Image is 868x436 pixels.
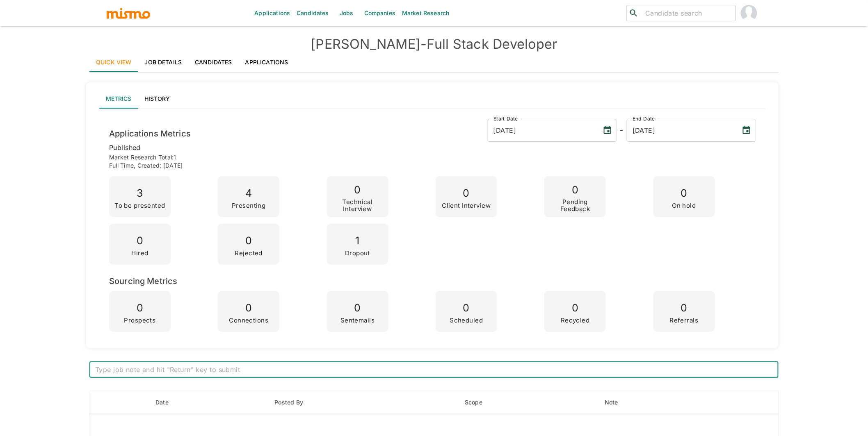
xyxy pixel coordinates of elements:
input: MM/DD/YYYY [488,119,596,142]
p: 0 [330,181,385,199]
p: 0 [229,299,268,317]
p: To be presented [114,202,165,209]
th: Date [149,391,268,414]
img: logo [106,7,151,19]
p: 0 [561,299,590,317]
p: Referrals [670,317,699,324]
p: Presenting [232,202,265,209]
img: Carmen Vilachá [741,5,757,21]
p: 4 [232,184,265,202]
p: 0 [450,299,483,317]
p: Full time , Created: [DATE] [109,161,756,170]
a: Job Details [138,52,189,72]
p: Scheduled [450,317,483,324]
input: MM/DD/YYYY [627,119,735,142]
p: Pending Feedback [548,199,603,212]
p: 0 [670,299,699,317]
p: 3 [114,184,165,202]
p: On hold [672,202,696,209]
label: Start Date [493,115,518,122]
p: 0 [131,232,148,250]
p: 0 [548,181,603,199]
th: Note [598,391,719,414]
label: End Date [633,115,655,122]
th: Posted By [268,391,458,414]
p: Technical Interview [330,199,385,212]
p: Recycled [561,317,590,324]
input: Candidate search [642,7,732,19]
p: 0 [235,232,263,250]
p: Prospects [124,317,156,324]
p: Client Interview [442,202,491,209]
button: Choose date, selected date is Sep 30, 2025 [738,122,755,139]
h6: Sourcing Metrics [109,275,756,288]
a: Candidates [188,52,239,72]
button: History [138,89,176,109]
p: 0 [340,299,375,317]
p: 1 [345,232,370,250]
h6: Applications Metrics [109,127,191,140]
a: Quick View [89,52,138,72]
p: Market Research Total: 1 [109,153,756,161]
button: Choose date, selected date is Sep 30, 2025 [599,122,616,139]
p: Dropout [345,250,370,257]
div: lab API tabs example [99,89,765,109]
a: Applications [239,52,295,72]
th: Scope [458,391,598,414]
p: Rejected [235,250,263,257]
p: Connections [229,317,268,324]
p: 0 [124,299,156,317]
h4: [PERSON_NAME] - Full Stack Developer [89,36,779,52]
p: Sentemails [340,317,375,324]
p: 0 [672,184,696,202]
p: published [109,142,756,153]
p: Hired [131,250,148,257]
p: 0 [442,184,491,202]
button: Metrics [99,89,138,109]
h6: - [620,124,624,137]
